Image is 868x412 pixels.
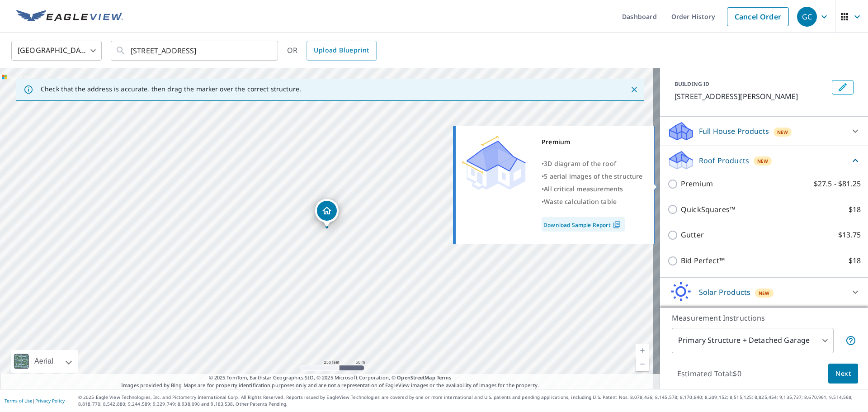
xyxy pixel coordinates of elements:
p: $27.5 - $81.25 [814,178,861,189]
img: Pdf Icon [611,221,623,229]
a: Privacy Policy [35,398,65,404]
div: Premium [542,136,643,148]
span: Upload Blueprint [314,45,369,56]
p: © 2025 Eagle View Technologies, Inc. and Pictometry International Corp. All Rights Reserved. Repo... [78,394,863,407]
div: GC [797,7,817,27]
a: OpenStreetMap [397,374,435,381]
p: Gutter [681,229,704,241]
button: Edit building 1 [832,80,854,95]
input: Search by address or latitude-longitude [131,38,259,63]
img: EV Logo [16,10,123,24]
div: Roof ProductsNew [667,150,861,171]
p: $13.75 [838,229,861,241]
div: Solar ProductsNew [667,281,861,303]
span: New [759,289,770,297]
p: $18 [849,204,861,215]
div: Primary Structure + Detached Garage [672,328,834,353]
div: • [542,170,643,183]
a: Current Level 17, Zoom Out [636,357,649,371]
a: Upload Blueprint [307,41,376,61]
a: Current Level 17, Zoom In [636,344,649,357]
span: 5 aerial images of the structure [544,172,642,180]
button: Close [628,84,640,95]
div: • [542,195,643,208]
span: Waste calculation table [544,197,617,206]
p: $18 [849,255,861,266]
p: QuickSquares™ [681,204,735,215]
p: Premium [681,178,713,189]
a: Cancel Order [727,7,789,26]
div: • [542,157,643,170]
div: • [542,183,643,195]
p: BUILDING ID [675,80,709,88]
p: Measurement Instructions [672,313,856,323]
span: All critical measurements [544,185,623,193]
p: Check that the address is accurate, then drag the marker over the correct structure. [41,85,301,93]
div: Aerial [32,350,56,373]
a: Terms of Use [5,398,33,404]
span: 3D diagram of the roof [544,159,616,168]
span: New [777,128,788,136]
p: [STREET_ADDRESS][PERSON_NAME] [675,91,828,102]
span: Your report will include the primary structure and a detached garage if one exists. [845,335,856,346]
p: Solar Products [699,287,750,298]
button: Next [828,364,858,384]
p: | [5,398,65,403]
div: Full House ProductsNew [667,120,861,142]
p: Full House Products [699,126,769,137]
span: © 2025 TomTom, Earthstar Geographics SIO, © 2025 Microsoft Corporation, © [209,374,452,382]
div: OR [287,41,377,61]
span: Next [835,368,851,379]
div: [GEOGRAPHIC_DATA] [11,38,102,63]
p: Estimated Total: $0 [670,364,749,384]
a: Download Sample Report [542,217,625,232]
p: Bid Perfect™ [681,255,725,266]
div: Aerial [11,350,78,373]
p: Roof Products [699,155,749,166]
img: Premium [462,136,526,190]
span: New [757,157,769,165]
a: Terms [437,374,452,381]
div: Dropped pin, building 1, Residential property, 34545 Forest Ln Solon, OH 44139 [315,199,339,227]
